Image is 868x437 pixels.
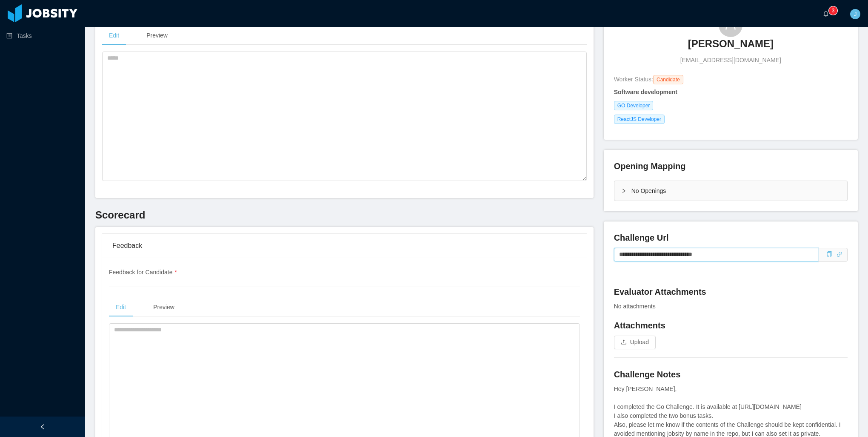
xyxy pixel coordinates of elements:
[832,6,835,15] p: 3
[837,251,842,257] i: icon: link
[854,9,857,19] span: J
[653,75,683,84] span: Candidate
[614,101,654,110] span: GO Developer
[826,251,832,257] i: icon: copy
[688,37,774,51] h3: [PERSON_NAME]
[102,26,126,45] div: Edit
[140,26,174,45] div: Preview
[826,250,832,259] div: Copy
[614,160,686,172] h4: Opening Mapping
[614,319,848,331] h4: Attachments
[688,37,774,56] a: [PERSON_NAME]
[109,269,177,276] span: Feedback for Candidate
[823,11,829,17] i: icon: bell
[829,6,837,15] sup: 3
[146,298,181,317] div: Preview
[621,188,626,193] i: icon: right
[95,208,594,222] h3: Scorecard
[614,89,677,95] strong: Software development
[614,302,848,311] div: No attachments
[112,234,577,258] div: Feedback
[614,339,656,345] span: icon: uploadUpload
[614,181,847,201] div: icon: rightNo Openings
[614,232,848,244] h4: Challenge Url
[614,368,848,380] h4: Challenge Notes
[6,27,78,44] a: icon: profileTasks
[614,286,848,298] h4: Evaluator Attachments
[614,76,653,83] span: Worker Status:
[614,336,656,349] button: icon: uploadUpload
[680,56,781,65] span: [EMAIL_ADDRESS][DOMAIN_NAME]
[837,251,842,258] a: icon: link
[109,298,133,317] div: Edit
[614,115,665,124] span: ReactJS Developer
